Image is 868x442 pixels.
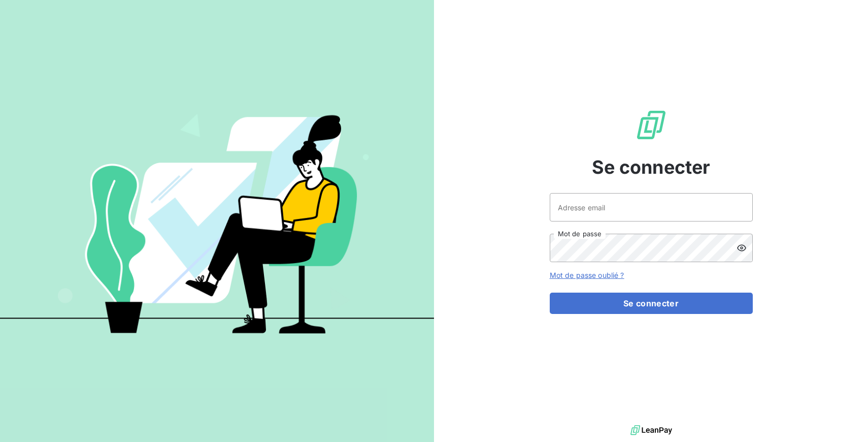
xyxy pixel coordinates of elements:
[550,193,753,222] input: placeholder
[635,109,667,141] img: Logo LeanPay
[630,423,672,438] img: logo
[592,153,711,181] span: Se connecter
[550,271,624,279] a: Mot de passe oublié ?
[550,293,753,314] button: Se connecter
